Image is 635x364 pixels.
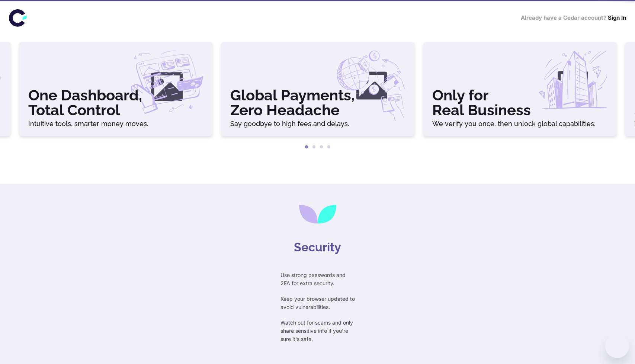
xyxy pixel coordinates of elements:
button: 3 [318,144,325,151]
h6: Say goodbye to high fees and delays. [230,120,405,127]
button: 4 [325,144,333,151]
h6: Intuitive tools, smarter money moves. [28,120,203,127]
a: Sign In [608,14,626,21]
p: Watch out for scams and only share sensitive info if you're sure it's safe. [280,319,355,343]
h3: Global Payments, Zero Headache [230,88,405,117]
h3: One Dashboard, Total Control [28,88,203,117]
h6: Already have a Cedar account? [521,14,626,22]
p: Keep your browser updated to avoid vulnerabilities. [280,295,355,311]
p: Use strong passwords and 2FA for extra security. [280,271,355,287]
h6: We verify you once, then unlock global capabilities. [432,120,607,127]
button: 2 [310,144,318,151]
h3: Only for Real Business [432,88,607,117]
iframe: Button to launch messaging window [605,334,629,358]
button: 1 [303,144,310,151]
h4: Security [294,238,341,256]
